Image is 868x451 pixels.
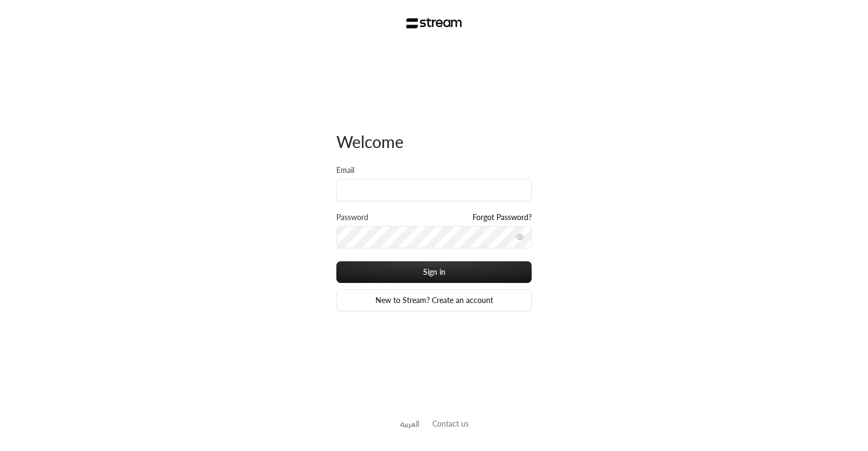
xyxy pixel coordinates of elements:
a: New to Stream? Create an account [336,289,532,311]
button: toggle password visibility [511,228,528,246]
label: Password [336,212,368,223]
button: Contact us [432,418,469,429]
a: Contact us [432,419,469,428]
a: العربية [400,414,419,434]
span: Welcome [336,132,404,151]
label: Email [336,165,354,176]
button: Sign in [336,261,532,283]
a: Forgot Password? [473,212,532,223]
img: Stream Logo [406,18,462,29]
